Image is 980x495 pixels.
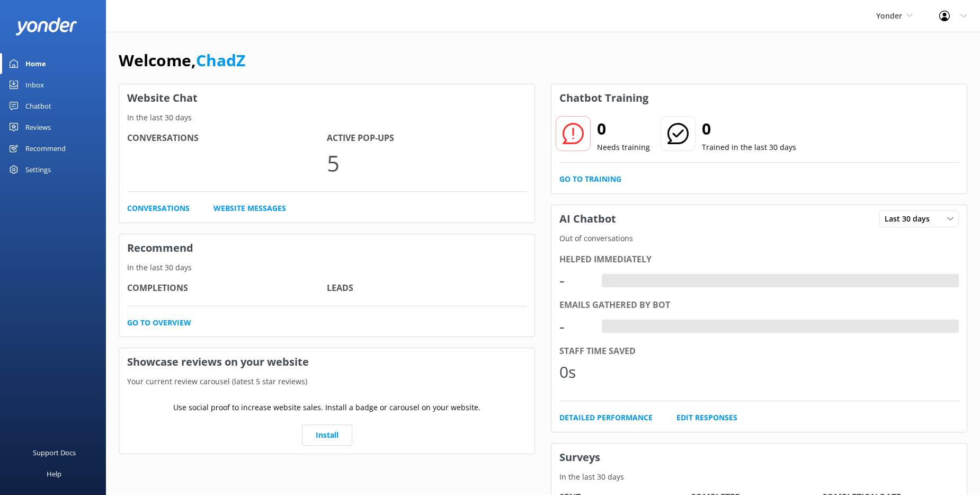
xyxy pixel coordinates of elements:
[127,131,327,145] h4: Conversations
[327,281,527,295] h4: Leads
[25,159,51,180] div: Settings
[559,412,653,423] a: Detailed Performance
[25,74,44,95] div: Inbox
[702,142,796,153] p: Trained in the last 30 days
[551,205,624,233] h3: AI Chatbot
[119,84,534,112] h3: Website Chat
[676,412,737,423] a: Edit Responses
[33,442,76,463] div: Support Docs
[602,320,610,333] div: -
[119,48,245,73] h1: Welcome,
[327,145,527,181] p: 5
[597,116,650,142] h2: 0
[213,202,286,214] a: Website Messages
[551,84,656,112] h3: Chatbot Training
[551,471,967,483] p: In the last 30 days
[302,425,352,446] a: Install
[25,138,66,159] div: Recommend
[551,233,967,244] p: Out of conversations
[119,376,534,387] p: Your current review carousel (latest 5 star reviews)
[196,49,245,71] a: ChadZ
[327,131,527,145] h4: Active Pop-ups
[559,268,591,293] div: -
[597,142,650,153] p: Needs training
[127,317,191,329] a: Go to overview
[559,359,591,385] div: 0s
[885,213,936,225] span: Last 30 days
[559,298,959,312] div: Emails gathered by bot
[559,173,621,185] a: Go to Training
[47,463,61,484] div: Help
[602,274,610,288] div: -
[119,234,534,262] h3: Recommend
[702,116,796,142] h2: 0
[127,281,327,295] h4: Completions
[119,112,534,123] p: In the last 30 days
[25,95,51,117] div: Chatbot
[119,262,534,273] p: In the last 30 days
[173,402,480,413] p: Use social proof to increase website sales. Install a badge or carousel on your website.
[876,11,902,21] span: Yonder
[127,202,190,214] a: Conversations
[119,348,534,376] h3: Showcase reviews on your website
[16,17,77,35] img: yonder-white-logo.png
[25,117,51,138] div: Reviews
[559,314,591,339] div: -
[551,444,967,471] h3: Surveys
[559,253,959,267] div: Helped immediately
[559,344,959,358] div: Staff time saved
[25,53,46,74] div: Home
